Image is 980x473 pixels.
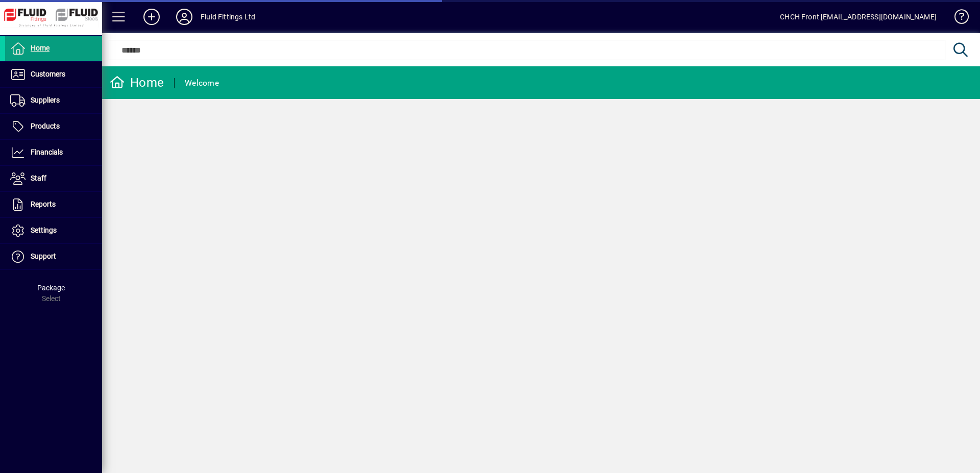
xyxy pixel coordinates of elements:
a: Customers [5,62,102,87]
button: Profile [168,8,201,26]
a: Knowledge Base [947,2,967,35]
button: Add [135,8,168,26]
span: Settings [31,226,57,234]
span: Reports [31,200,56,208]
a: Reports [5,192,102,217]
a: Suppliers [5,88,102,113]
span: Financials [31,148,63,156]
span: Staff [31,174,46,182]
a: Staff [5,166,102,191]
a: Financials [5,140,102,165]
a: Products [5,114,102,139]
div: CHCH Front [EMAIL_ADDRESS][DOMAIN_NAME] [780,9,937,25]
div: Fluid Fittings Ltd [201,9,255,25]
span: Customers [31,70,65,78]
span: Products [31,122,60,130]
div: Home [110,74,164,91]
span: Home [31,44,50,52]
span: Package [37,284,65,292]
div: Welcome [185,75,219,91]
a: Support [5,244,102,269]
span: Suppliers [31,96,60,104]
span: Support [31,252,56,260]
a: Settings [5,218,102,243]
